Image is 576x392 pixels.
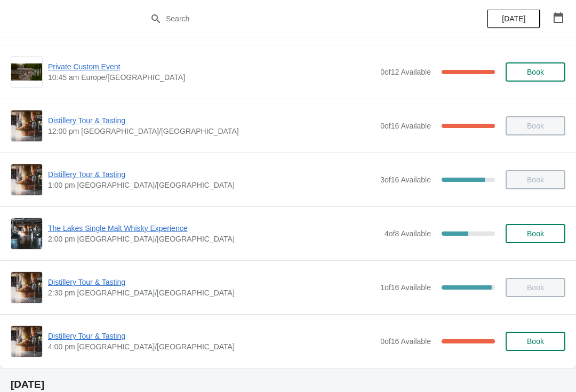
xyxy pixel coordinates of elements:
[527,229,544,238] span: Book
[11,379,565,390] h2: [DATE]
[48,277,375,287] span: Distillery Tour & Tasting
[48,115,375,126] span: Distillery Tour & Tasting
[506,62,565,82] button: Book
[165,9,432,28] input: Search
[11,164,42,195] img: Distillery Tour & Tasting | | 1:00 pm Europe/London
[506,332,565,351] button: Book
[48,61,375,72] span: Private Custom Event
[502,14,525,23] span: [DATE]
[11,272,42,303] img: Distillery Tour & Tasting | | 2:30 pm Europe/London
[527,68,544,76] span: Book
[48,180,375,190] span: 1:00 pm [GEOGRAPHIC_DATA]/[GEOGRAPHIC_DATA]
[48,341,375,352] span: 4:00 pm [GEOGRAPHIC_DATA]/[GEOGRAPHIC_DATA]
[380,337,431,346] span: 0 of 16 Available
[380,68,431,76] span: 0 of 12 Available
[48,126,375,137] span: 12:00 pm [GEOGRAPHIC_DATA]/[GEOGRAPHIC_DATA]
[11,218,42,249] img: The Lakes Single Malt Whisky Experience | | 2:00 pm Europe/London
[380,283,431,292] span: 1 of 16 Available
[380,122,431,130] span: 0 of 16 Available
[48,331,375,341] span: Distillery Tour & Tasting
[11,110,42,141] img: Distillery Tour & Tasting | | 12:00 pm Europe/London
[527,337,544,346] span: Book
[487,9,540,28] button: [DATE]
[385,229,431,238] span: 4 of 8 Available
[48,169,375,180] span: Distillery Tour & Tasting
[380,175,431,184] span: 3 of 16 Available
[11,63,42,81] img: Private Custom Event | | 10:45 am Europe/London
[48,287,375,298] span: 2:30 pm [GEOGRAPHIC_DATA]/[GEOGRAPHIC_DATA]
[11,326,42,357] img: Distillery Tour & Tasting | | 4:00 pm Europe/London
[48,234,379,244] span: 2:00 pm [GEOGRAPHIC_DATA]/[GEOGRAPHIC_DATA]
[48,223,379,234] span: The Lakes Single Malt Whisky Experience
[506,224,565,243] button: Book
[48,72,375,83] span: 10:45 am Europe/[GEOGRAPHIC_DATA]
